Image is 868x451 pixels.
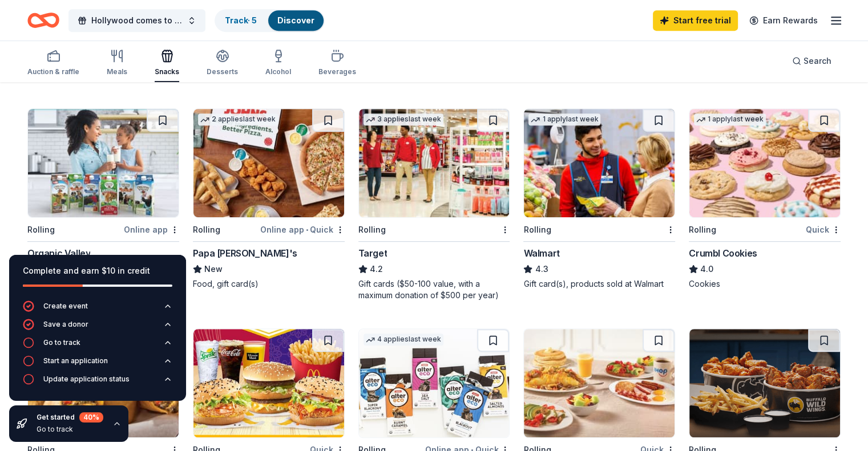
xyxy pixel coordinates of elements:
[207,44,238,82] button: Desserts
[370,262,383,276] span: 4.2
[107,44,127,82] button: Meals
[193,108,345,290] a: Image for Papa John's2 applieslast weekRollingOnline app•QuickPapa [PERSON_NAME]'sNewFood, gift c...
[265,44,291,82] button: Alcohol
[198,113,278,125] div: 2 applies last week
[79,412,103,422] div: 40 %
[215,9,325,32] button: Track· 5Discover
[207,67,238,76] div: Desserts
[43,356,108,365] div: Start an application
[193,246,297,260] div: Papa [PERSON_NAME]'s
[358,108,510,301] a: Image for Target3 applieslast weekRollingTarget4.2Gift cards ($50-100 value, with a maximum donat...
[23,264,172,278] div: Complete and earn $10 in credit
[193,109,344,217] img: Image for Papa John's
[689,278,841,290] div: Cookies
[155,44,179,82] button: Snacks
[306,225,308,234] span: •
[23,355,172,373] button: Start an application
[27,223,55,237] div: Rolling
[689,329,840,437] img: Image for Buffalo Wild Wings
[27,67,79,76] div: Auction & raffle
[358,246,387,260] div: Target
[358,278,510,301] div: Gift cards ($50-100 value, with a maximum donation of $500 per year)
[523,108,675,290] a: Image for Walmart1 applylast weekRollingWalmart4.3Gift card(s), products sold at Walmart
[700,262,713,276] span: 4.0
[535,262,548,276] span: 4.3
[277,15,314,25] a: Discover
[124,222,179,237] div: Online app
[155,67,179,76] div: Snacks
[689,223,716,237] div: Rolling
[689,108,841,290] a: Image for Crumbl Cookies1 applylast weekRollingQuickCrumbl Cookies4.0Cookies
[265,67,291,76] div: Alcohol
[68,9,205,32] button: Hollywood comes to [PERSON_NAME]
[742,10,825,31] a: Earn Rewards
[694,113,766,125] div: 1 apply last week
[43,320,88,329] div: Save a donor
[804,54,831,68] span: Search
[806,222,841,237] div: Quick
[260,222,345,237] div: Online app Quick
[91,14,183,27] span: Hollywood comes to [PERSON_NAME]
[524,329,675,437] img: Image for IHOP
[523,246,559,260] div: Walmart
[43,338,80,347] div: Go to track
[28,109,179,217] img: Image for Organic Valley
[318,44,356,82] button: Beverages
[364,334,443,346] div: 4 applies last week
[23,300,172,319] button: Create event
[27,44,79,82] button: Auction & raffle
[359,329,510,437] img: Image for AlterEco Chocolates
[23,337,172,355] button: Go to track
[689,109,840,217] img: Image for Crumbl Cookies
[524,109,675,217] img: Image for Walmart
[43,302,88,311] div: Create event
[318,67,356,76] div: Beverages
[193,329,344,437] img: Image for McDonald's
[43,375,130,384] div: Update application status
[523,278,675,290] div: Gift card(s), products sold at Walmart
[37,412,103,422] div: Get started
[37,425,103,434] div: Go to track
[27,7,59,34] a: Home
[364,113,443,125] div: 3 applies last week
[23,373,172,392] button: Update application status
[193,278,345,290] div: Food, gift card(s)
[689,246,757,260] div: Crumbl Cookies
[358,223,386,237] div: Rolling
[653,10,738,31] a: Start free trial
[783,50,841,72] button: Search
[359,109,510,217] img: Image for Target
[523,223,551,237] div: Rolling
[27,108,179,301] a: Image for Organic ValleyRollingOnline appOrganic ValleyNewDairy product(s), silent auction kit (i...
[225,15,257,25] a: Track· 5
[23,319,172,337] button: Save a donor
[107,67,127,76] div: Meals
[528,113,600,125] div: 1 apply last week
[204,262,223,276] span: New
[193,223,220,237] div: Rolling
